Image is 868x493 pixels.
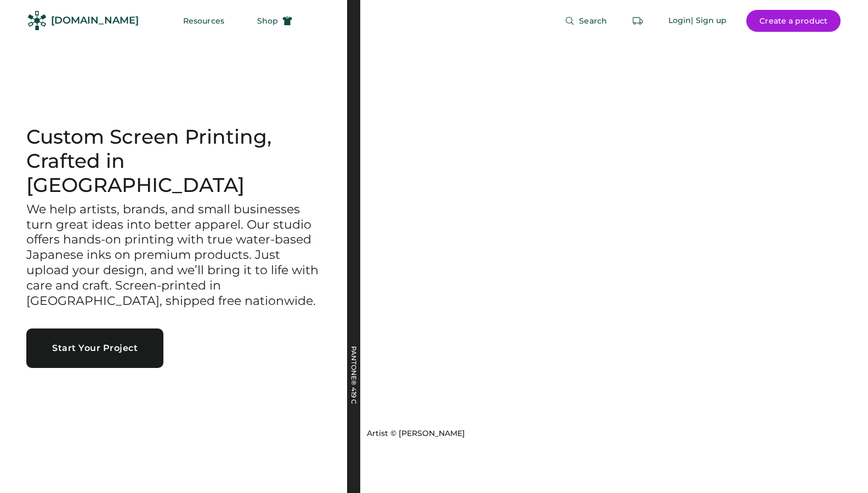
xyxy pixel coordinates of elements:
div: [DOMAIN_NAME] [51,14,139,27]
a: Artist © [PERSON_NAME] [362,424,465,439]
button: Resources [170,10,237,32]
button: Retrieve an order [627,10,649,32]
button: Search [552,10,620,32]
span: Search [579,17,607,25]
div: Login [668,15,691,26]
button: Shop [244,10,305,32]
span: Shop [257,17,278,25]
div: Artist © [PERSON_NAME] [367,428,465,439]
div: | Sign up [691,15,727,26]
img: Rendered Logo - Screens [27,11,47,30]
button: Create a product [746,10,841,32]
div: PANTONE® 419 C [350,346,357,456]
h1: Custom Screen Printing, Crafted in [GEOGRAPHIC_DATA] [26,125,321,197]
button: Start Your Project [26,328,163,368]
h3: We help artists, brands, and small businesses turn great ideas into better apparel. Our studio of... [26,202,321,309]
